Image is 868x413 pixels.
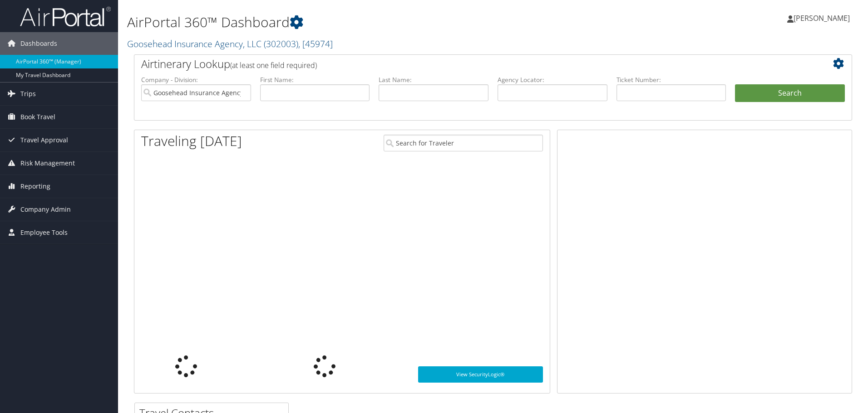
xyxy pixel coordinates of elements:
label: Last Name: [379,75,488,84]
img: airportal-logo.png [20,6,111,27]
button: Search [735,84,845,102]
span: [PERSON_NAME] [794,13,850,23]
label: Agency Locator: [498,75,607,84]
a: [PERSON_NAME] [787,5,859,32]
h1: Traveling [DATE] [141,131,242,151]
input: Search for Traveler [384,135,543,151]
span: Risk Management [20,152,75,175]
a: View SecurityLogic® [418,366,543,383]
label: Company - Division: [141,75,251,84]
span: Company Admin [20,198,71,221]
span: Travel Approval [20,129,68,151]
span: Book Travel [20,106,55,128]
span: Dashboards [20,32,57,55]
span: Trips [20,83,36,105]
span: (at least one field required) [230,60,317,70]
a: Goosehead Insurance Agency, LLC [127,38,333,50]
label: First Name: [260,75,370,84]
span: Employee Tools [20,221,68,244]
span: , [ 45974 ] [298,38,333,50]
span: ( 302003 ) [264,38,298,50]
h1: AirPortal 360™ Dashboard [127,13,615,32]
h2: Airtinerary Lookup [141,56,785,72]
label: Ticket Number: [616,75,726,84]
span: Reporting [20,175,50,198]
